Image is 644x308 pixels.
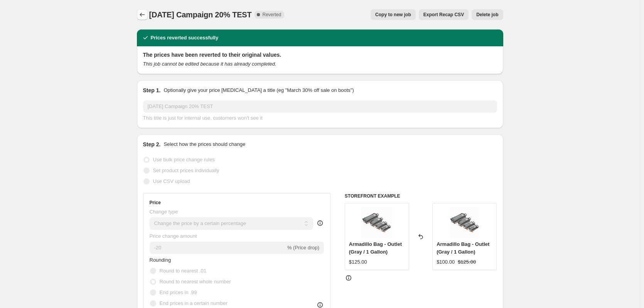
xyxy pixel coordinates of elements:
[287,245,319,250] span: % (Price drop)
[449,207,480,238] img: Giant-Loop-Armadillo-Bag_80x.png
[160,289,197,295] span: End prices in .99
[143,115,263,121] span: This title is just for internal use, customers won't see it
[143,100,497,113] input: 30% off holiday sale
[143,140,161,148] h2: Step 2.
[458,258,476,266] strike: $125.00
[361,207,392,238] img: Giant-Loop-Armadillo-Bag_80x.png
[153,168,219,173] span: Set product prices individually
[150,200,161,206] h3: Price
[419,9,469,20] button: Export Recap CSV
[423,12,464,18] span: Export Recap CSV
[472,9,503,20] button: Delete job
[143,61,276,67] i: This job cannot be edited because it has already completed.
[151,34,219,42] h2: Prices reverted successfully
[150,233,197,239] span: Price change amount
[164,140,245,148] p: Select how the prices should change
[160,268,206,274] span: Round to nearest .01
[153,157,215,162] span: Use bulk price change rules
[160,279,231,284] span: Round to nearest whole number
[316,219,324,227] div: help
[375,12,411,18] span: Copy to new job
[149,10,252,19] span: [DATE] Campaign 20% TEST
[143,51,497,59] h2: The prices have been reverted to their original values.
[349,241,402,255] span: Armadillo Bag - Outlet (Gray / 1 Gallon)
[150,209,178,215] span: Change type
[137,9,148,20] button: Price change jobs
[153,178,190,184] span: Use CSV upload
[143,86,161,94] h2: Step 1.
[345,193,497,199] h6: STOREFRONT EXAMPLE
[349,258,367,266] div: $125.00
[437,258,455,266] div: $100.00
[262,12,281,18] span: Reverted
[437,241,489,255] span: Armadillo Bag - Outlet (Gray / 1 Gallon)
[150,242,286,254] input: -15
[160,300,228,306] span: End prices in a certain number
[150,257,171,263] span: Rounding
[164,86,354,94] p: Optionally give your price [MEDICAL_DATA] a title (eg "March 30% off sale on boots")
[371,9,416,20] button: Copy to new job
[476,12,498,18] span: Delete job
